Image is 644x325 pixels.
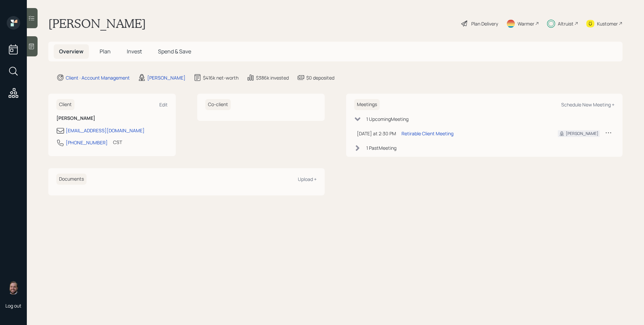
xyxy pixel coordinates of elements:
div: [PHONE_NUMBER] [66,139,108,146]
div: Retirable Client Meeting [401,130,453,137]
div: Upload + [298,176,317,182]
span: Plan [100,48,111,55]
div: Altruist [558,20,574,27]
div: Client · Account Management [66,74,130,81]
div: 1 Upcoming Meeting [366,115,409,123]
div: [PERSON_NAME] [566,131,598,137]
div: $0 deposited [306,74,334,81]
h6: Co-client [205,99,231,110]
div: $416k net-worth [203,74,238,81]
span: Overview [59,48,84,55]
div: Warmer [518,20,534,27]
div: Edit [159,101,168,108]
img: james-distasi-headshot.png [7,281,20,294]
h6: [PERSON_NAME] [56,115,168,121]
h6: Client [56,99,74,110]
div: Plan Delivery [471,20,498,27]
div: Log out [5,303,21,309]
span: Invest [127,48,142,55]
div: 1 Past Meeting [366,144,396,151]
h1: [PERSON_NAME] [48,16,146,31]
div: Schedule New Meeting + [561,101,614,108]
h6: Meetings [354,99,380,110]
span: Spend & Save [158,48,191,55]
h6: Documents [56,174,87,185]
div: [DATE] at 2:30 PM [357,130,396,137]
div: [EMAIL_ADDRESS][DOMAIN_NAME] [66,127,145,134]
div: $386k invested [256,74,289,81]
div: CST [113,139,122,146]
div: Kustomer [597,20,618,27]
div: [PERSON_NAME] [147,74,185,81]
